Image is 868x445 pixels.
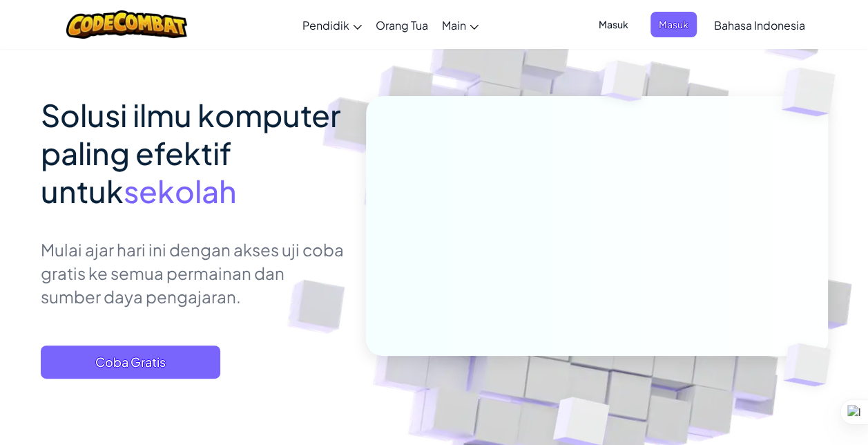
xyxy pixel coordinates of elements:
[41,95,340,210] span: Solusi ilmu komputer paling efektif untuk
[369,6,435,44] a: Orang Tua
[66,10,187,39] img: CodeCombat logo
[124,171,237,210] span: sekolah
[760,314,863,415] img: Overlap cubes
[296,6,369,44] a: Pendidik
[650,12,697,37] button: Masuk
[41,238,345,308] p: Mulai ajar hari ini dengan akses uji coba gratis ke semua permainan dan sumber daya pengajaran.
[41,345,220,379] button: Coba Gratis
[302,18,349,32] span: Pendidik
[442,18,466,32] span: Main
[435,6,485,44] a: Main
[575,33,674,136] img: Overlap cubes
[590,12,637,37] button: Masuk
[707,6,812,44] a: Bahasa Indonesia
[714,18,805,32] span: Bahasa Indonesia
